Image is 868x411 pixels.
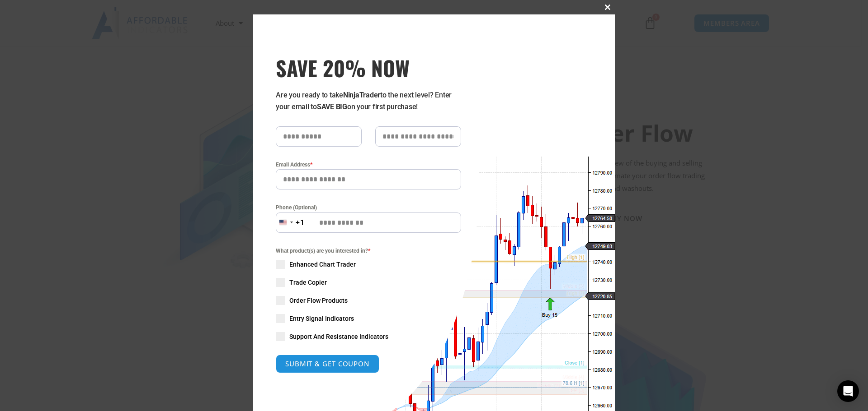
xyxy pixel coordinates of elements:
[276,212,305,233] button: Selected country
[276,203,461,212] label: Phone (Optional)
[289,314,354,323] span: Entry Signal Indicators
[276,278,461,287] label: Trade Copier
[837,380,859,402] div: Open Intercom Messenger
[289,260,356,269] span: Enhanced Chart Trader
[289,278,327,287] span: Trade Copier
[276,355,379,373] button: SUBMIT & GET COUPON
[276,160,461,169] label: Email Address
[276,246,461,255] span: What product(s) are you interested in?
[276,89,461,113] p: Are you ready to take to the next level? Enter your email to on your first purchase!
[276,260,461,269] label: Enhanced Chart Trader
[289,332,388,341] span: Support And Resistance Indicators
[276,296,461,305] label: Order Flow Products
[276,55,461,80] h3: SAVE 20% NOW
[343,91,380,99] strong: NinjaTrader
[276,332,461,341] label: Support And Resistance Indicators
[317,102,347,111] strong: SAVE BIG
[296,217,305,229] div: +1
[276,314,461,323] label: Entry Signal Indicators
[289,296,348,305] span: Order Flow Products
